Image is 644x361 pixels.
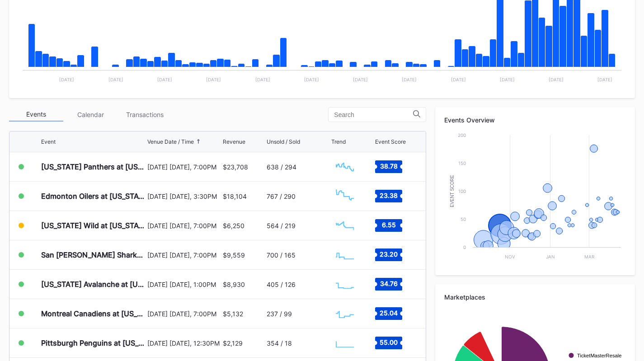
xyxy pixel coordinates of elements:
[223,281,245,288] div: $8,930
[331,185,358,207] svg: Chart title
[331,273,358,295] svg: Chart title
[382,221,396,229] text: 6.55
[157,77,172,82] text: [DATE]
[147,163,220,171] div: [DATE] [DATE], 7:00PM
[334,111,413,118] input: Search
[267,163,296,171] div: 638 / 294
[41,309,145,318] div: Montreal Canadiens at [US_STATE] Devils
[549,77,564,82] text: [DATE]
[380,192,398,199] text: 23.38
[255,77,270,82] text: [DATE]
[380,338,398,346] text: 55.00
[577,353,621,358] text: TicketMasterResale
[267,251,296,259] div: 700 / 165
[402,77,417,82] text: [DATE]
[444,116,626,124] div: Events Overview
[41,221,145,230] div: [US_STATE] Wild at [US_STATE] Devils
[147,251,220,259] div: [DATE] [DATE], 7:00PM
[267,192,296,200] div: 767 / 290
[41,280,145,289] div: [US_STATE] Avalanche at [US_STATE] Devils
[147,192,220,200] div: [DATE] [DATE], 3:30PM
[147,222,220,230] div: [DATE] [DATE], 7:00PM
[223,251,245,259] div: $9,559
[458,160,466,166] text: 150
[108,77,123,82] text: [DATE]
[380,280,398,287] text: 34.76
[380,250,398,258] text: 23.20
[585,254,595,259] text: Mar
[41,192,145,201] div: Edmonton Oilers at [US_STATE] Devils
[223,339,243,347] div: $2,129
[304,77,319,82] text: [DATE]
[267,339,292,347] div: 354 / 18
[223,222,244,230] div: $6,250
[444,131,625,266] svg: Chart title
[9,108,63,122] div: Events
[380,309,398,317] text: 25.04
[147,281,220,288] div: [DATE] [DATE], 1:00PM
[353,77,368,82] text: [DATE]
[223,192,247,200] div: $18,104
[63,108,118,122] div: Calendar
[331,138,346,145] div: Trend
[331,302,358,325] svg: Chart title
[375,138,406,145] div: Event Score
[267,222,296,230] div: 564 / 219
[41,338,145,347] div: Pittsburgh Penguins at [US_STATE] Devils
[331,244,358,266] svg: Chart title
[331,332,358,354] svg: Chart title
[41,162,145,171] div: [US_STATE] Panthers at [US_STATE] Devils
[331,214,358,237] svg: Chart title
[41,250,145,259] div: San [PERSON_NAME] Sharks at [US_STATE] Devils
[331,155,358,178] svg: Chart title
[461,216,466,222] text: 50
[546,254,555,259] text: Jan
[458,132,466,138] text: 200
[267,310,292,318] div: 237 / 99
[118,108,172,122] div: Transactions
[223,310,243,318] div: $5,132
[597,77,612,82] text: [DATE]
[223,163,248,171] div: $23,708
[458,188,466,194] text: 100
[147,339,220,347] div: [DATE] [DATE], 12:30PM
[451,77,466,82] text: [DATE]
[206,77,221,82] text: [DATE]
[147,310,220,318] div: [DATE] [DATE], 7:00PM
[505,254,516,259] text: Nov
[500,77,515,82] text: [DATE]
[223,138,245,145] div: Revenue
[444,293,626,301] div: Marketplaces
[380,162,398,170] text: 38.78
[147,138,194,145] div: Venue Date / Time
[267,138,300,145] div: Unsold / Sold
[59,77,74,82] text: [DATE]
[41,138,56,145] div: Event
[450,175,455,207] text: Event Score
[463,244,466,250] text: 0
[267,281,296,288] div: 405 / 126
